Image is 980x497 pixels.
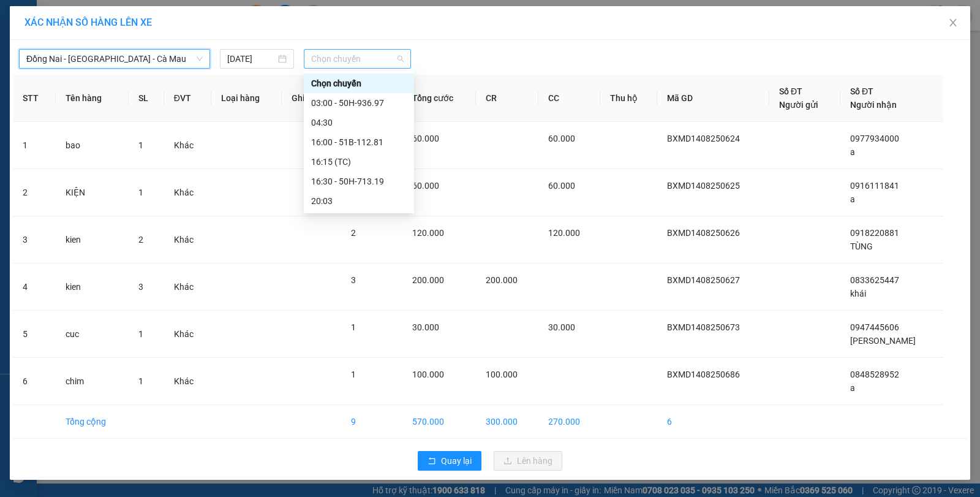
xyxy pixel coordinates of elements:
[311,175,407,188] div: 16:30 - 50H-713.19
[538,405,601,439] td: 270.000
[850,134,899,143] span: 0977934000
[850,289,866,298] span: khái
[779,100,818,110] span: Người gửi
[486,370,518,379] span: 100.000
[936,6,970,40] button: Close
[138,235,143,245] span: 2
[850,147,855,157] span: a
[850,370,899,379] span: 0848528952
[657,75,769,122] th: Mã GD
[164,169,211,216] td: Khác
[164,122,211,169] td: Khác
[13,216,56,264] td: 3
[412,181,439,191] span: 60.000
[667,275,740,285] span: BXMD1408250627
[138,140,143,150] span: 1
[548,322,575,332] span: 30.000
[56,405,129,439] td: Tổng cộng
[13,264,56,311] td: 4
[211,75,282,122] th: Loại hàng
[418,451,481,471] button: rollbackQuay lại
[351,322,356,332] span: 1
[850,275,899,285] span: 0833625447
[850,322,899,332] span: 0947445606
[311,50,404,68] span: Chọn chuyến
[138,376,143,386] span: 1
[138,188,143,197] span: 1
[850,241,873,251] span: TÙNG
[850,336,916,346] span: [PERSON_NAME]
[667,181,740,191] span: BXMD1408250625
[26,50,203,68] span: Đồng Nai - Sài Gòn - Cà Mau
[850,181,899,191] span: 0916111841
[850,100,897,110] span: Người nhận
[56,358,129,405] td: chim
[412,228,444,238] span: 120.000
[13,311,56,358] td: 5
[667,228,740,238] span: BXMD1408250626
[412,322,439,332] span: 30.000
[486,275,518,285] span: 200.000
[412,370,444,379] span: 100.000
[600,75,657,122] th: Thu hộ
[476,75,538,122] th: CR
[402,405,476,439] td: 570.000
[412,275,444,285] span: 200.000
[667,322,740,332] span: BXMD1408250673
[13,75,56,122] th: STT
[850,383,855,393] span: a
[948,18,958,28] span: close
[13,122,56,169] td: 1
[138,282,143,292] span: 3
[351,275,356,285] span: 3
[548,134,575,143] span: 60.000
[351,228,356,238] span: 2
[138,329,143,339] span: 1
[56,169,129,216] td: KIỆN
[311,77,407,90] div: Chọn chuyến
[56,122,129,169] td: bao
[164,311,211,358] td: Khác
[164,358,211,405] td: Khác
[850,86,873,96] span: Số ĐT
[850,194,855,204] span: a
[402,75,476,122] th: Tổng cước
[311,194,407,208] div: 20:03
[548,228,580,238] span: 120.000
[56,216,129,264] td: kien
[412,134,439,143] span: 60.000
[548,181,575,191] span: 60.000
[311,96,407,110] div: 03:00 - 50H-936.97
[538,75,601,122] th: CC
[13,358,56,405] td: 6
[311,155,407,169] div: 16:15 (TC)
[164,264,211,311] td: Khác
[494,451,562,471] button: uploadLên hàng
[227,52,276,66] input: 14/08/2025
[428,457,436,466] span: rollback
[13,169,56,216] td: 2
[24,17,152,28] span: XÁC NHẬN SỐ HÀNG LÊN XE
[351,370,356,379] span: 1
[311,116,407,129] div: 04:30
[129,75,164,122] th: SL
[476,405,538,439] td: 300.000
[341,405,402,439] td: 9
[657,405,769,439] td: 6
[667,134,740,143] span: BXMD1408250624
[164,216,211,264] td: Khác
[441,454,472,468] span: Quay lại
[56,311,129,358] td: cuc
[850,228,899,238] span: 0918220881
[56,75,129,122] th: Tên hàng
[311,135,407,149] div: 16:00 - 51B-112.81
[667,370,740,379] span: BXMD1408250686
[282,75,341,122] th: Ghi chú
[304,74,414,93] div: Chọn chuyến
[779,86,802,96] span: Số ĐT
[56,264,129,311] td: kien
[164,75,211,122] th: ĐVT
